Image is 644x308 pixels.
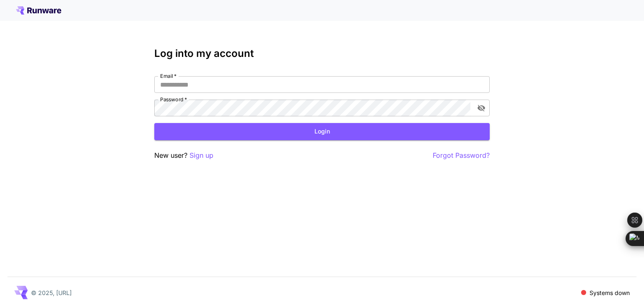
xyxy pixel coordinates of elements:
[433,150,490,161] button: Forgot Password?
[190,150,213,161] button: Sign up
[160,96,187,103] label: Password
[154,48,490,59] h3: Log into my account
[160,72,177,80] label: Email
[154,123,490,140] button: Login
[31,288,72,297] p: © 2025, [URL]
[474,100,489,116] button: toggle password visibility
[589,288,630,297] p: Systems down
[154,150,213,161] p: New user?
